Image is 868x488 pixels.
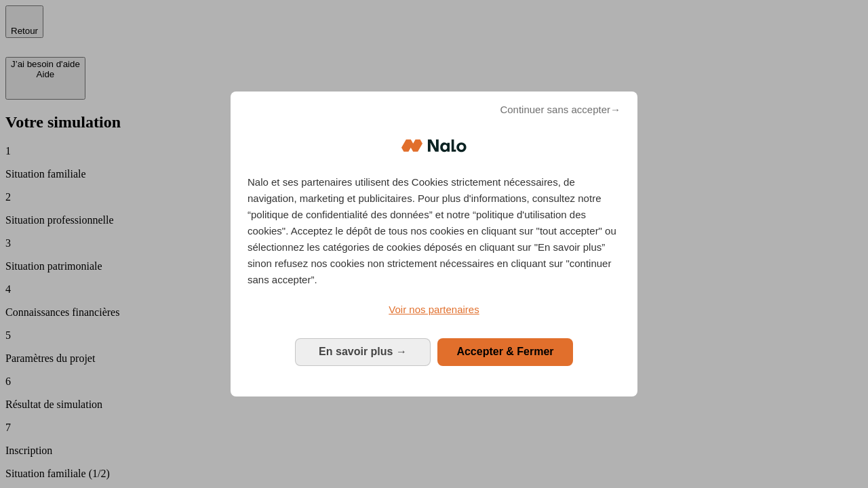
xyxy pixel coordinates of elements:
[456,346,553,357] span: Accepter & Fermer
[401,125,467,166] img: Logo
[500,102,620,118] span: Continuer sans accepter→
[437,338,573,365] button: Accepter & Fermer: Accepter notre traitement des données et fermer
[248,174,620,288] p: Nalo et ses partenaires utilisent des Cookies strictement nécessaires, de navigation, marketing e...
[231,91,637,396] div: Bienvenue chez Nalo Gestion du consentement
[319,346,407,357] span: En savoir plus →
[389,304,479,315] span: Voir nos partenaires
[248,302,620,318] a: Voir nos partenaires
[295,338,431,365] button: En savoir plus: Configurer vos consentements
